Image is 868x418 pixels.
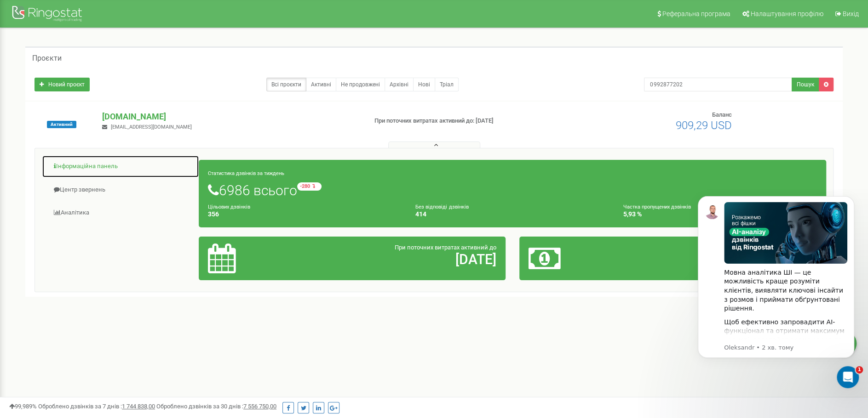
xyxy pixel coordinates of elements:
[676,119,732,132] span: 909,29 USD
[42,155,199,178] a: Інформаційна панель
[9,403,37,410] span: 99,989%
[208,204,250,210] small: Цільових дзвінків
[415,204,468,210] small: Без відповіді дзвінків
[837,366,859,388] iframe: Intercom live chat
[208,170,284,176] small: Статистика дзвінків за тиждень
[42,179,199,201] a: Центр звернень
[374,117,564,125] p: При поточних витратах активний до: [DATE]
[684,182,868,393] iframe: Intercom notifications повідомлення
[122,403,155,410] u: 1 744 838,00
[856,366,863,373] span: 1
[156,403,276,410] span: Оброблено дзвінків за 30 днів :
[309,252,496,267] h2: [DATE]
[47,121,76,128] span: Активний
[712,111,732,118] span: Баланс
[102,111,359,123] p: [DOMAIN_NAME]
[208,182,817,198] h1: 6986 всього
[243,403,276,410] u: 7 556 750,00
[266,78,306,91] a: Всі проєкти
[34,78,90,91] a: Новий проєкт
[395,244,496,251] span: При поточних витратах активний до
[297,182,322,191] small: -280
[751,10,823,17] span: Налаштування профілю
[623,211,817,218] h4: 5,93 %
[415,211,609,218] h4: 414
[662,10,730,17] span: Реферальна програма
[336,78,385,91] a: Не продовжені
[623,204,691,210] small: Частка пропущених дзвінків
[644,78,792,91] input: Пошук
[38,403,155,410] span: Оброблено дзвінків за 7 днів :
[629,252,817,267] h2: 909,29 $
[42,202,199,224] a: Аналiтика
[843,10,859,17] span: Вихід
[208,211,402,218] h4: 356
[792,78,819,91] button: Пошук
[306,78,336,91] a: Активні
[413,78,435,91] a: Нові
[111,124,192,130] span: [EMAIL_ADDRESS][DOMAIN_NAME]
[435,78,459,91] a: Тріал
[32,54,62,62] h5: Проєкти
[385,78,414,91] a: Архівні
